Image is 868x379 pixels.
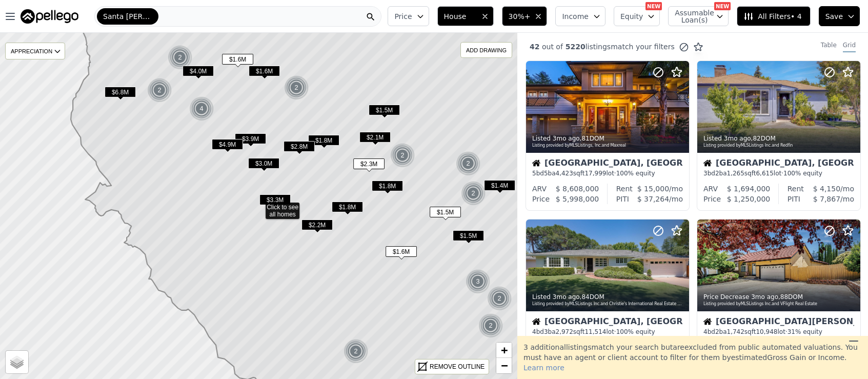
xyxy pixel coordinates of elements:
span: $ 15,000 [637,185,669,193]
div: 2 [344,339,368,364]
div: $1.5M [453,230,484,245]
span: $1.6M [249,66,280,76]
div: Price [703,194,721,204]
a: Listed 3mo ago,81DOMListing provided byMLSListings, Inc.and MaxrealHouse[GEOGRAPHIC_DATA], [GEOGR... [526,61,689,211]
span: 5220 [563,43,586,51]
div: 3 additional listing s match your search but are excluded from public automated valuations. You m... [517,336,868,379]
div: Grid [843,41,856,52]
a: Zoom in [496,343,512,358]
time: 2025-05-27 08:00 [553,293,580,301]
img: g1.png [487,286,512,311]
span: 10,948 [756,328,777,335]
span: 11,514 [584,328,606,335]
div: 2 [168,45,192,70]
div: [GEOGRAPHIC_DATA], [GEOGRAPHIC_DATA] [532,159,683,169]
button: Price [388,6,429,26]
div: Price Decrease , 88 DOM [703,293,855,301]
div: NEW [645,2,662,10]
div: Table [821,41,837,52]
span: Price [394,11,412,22]
div: 4 [189,96,214,121]
div: $1.6M [386,246,417,261]
div: 2 [487,286,512,311]
img: House [703,317,712,326]
div: Listing provided by MLSListings Inc. and Redfin [703,143,855,149]
span: $3.3M [259,194,291,205]
div: Listed , 81 DOM [532,134,684,143]
span: − [501,359,508,372]
span: $4.9M [212,139,243,150]
span: Save [825,11,843,22]
span: 4,423 [556,170,573,177]
div: 2 [461,181,486,206]
div: ARV [532,184,547,194]
span: $1.4M [484,180,515,191]
span: 42 [530,43,539,51]
div: $1.6M [222,54,253,69]
button: Save [819,6,860,26]
span: $1.5M [369,105,400,115]
img: g1.png [466,269,491,294]
div: APPRECIATION [5,43,65,59]
div: $3.9M [235,133,266,148]
div: /mo [633,184,683,194]
time: 2025-05-29 18:38 [553,135,580,142]
img: g1.png [147,78,172,103]
img: g1.png [456,151,481,176]
div: 2 [478,313,503,338]
span: 1,742 [727,328,744,335]
div: Price [532,194,550,204]
div: 4 bd 3 ba sqft lot · 100% equity [532,328,683,336]
button: Equity [614,6,660,26]
div: 2 [147,78,172,103]
span: $4.0M [183,66,214,76]
div: $1.5M [430,207,461,222]
span: Income [562,11,589,22]
span: + [501,344,508,356]
div: $1.8M [372,181,403,195]
span: $1.6M [222,54,253,65]
div: $1.6M [249,66,280,81]
span: match your filters [611,42,675,52]
span: 30%+ [509,11,531,22]
div: [GEOGRAPHIC_DATA], [GEOGRAPHIC_DATA] [703,159,854,169]
div: PITI [616,194,629,204]
button: All Filters• 4 [737,6,810,26]
div: 3 bd 2 ba sqft lot · 100% equity [703,169,854,177]
div: [GEOGRAPHIC_DATA][PERSON_NAME] ([GEOGRAPHIC_DATA][PERSON_NAME]) [703,317,854,328]
div: REMOVE OUTLINE [430,362,485,371]
a: Price Decrease 3mo ago,88DOMListing provided byMLSListings Inc.and VFlight Real EstateHouse[GEOGR... [697,219,860,369]
span: 2,972 [556,328,573,335]
span: House [444,11,477,22]
span: $1.5M [453,230,484,241]
div: $1.5M [369,105,400,119]
span: $1.8M [372,181,403,191]
div: [GEOGRAPHIC_DATA], [GEOGRAPHIC_DATA] [532,317,683,328]
div: 5 bd 5 ba sqft lot · 100% equity [532,169,683,177]
img: g1.png [461,181,486,206]
span: $2.1M [359,132,391,143]
div: Listed , 84 DOM [532,293,684,301]
div: 3 [466,269,490,294]
img: House [703,159,712,167]
div: $1.4M [484,180,515,195]
div: $3.0M [248,158,279,173]
div: $2.3M [353,158,385,173]
div: ARV [703,184,718,194]
span: $2.2M [301,220,333,230]
time: 2025-05-28 22:18 [724,135,751,142]
span: $ 37,264 [637,195,669,203]
div: $1.8M [332,202,363,216]
span: $1.5M [430,207,461,217]
span: $ 1,250,000 [727,195,771,203]
img: House [532,317,540,326]
span: $ 5,998,000 [556,195,599,203]
a: Listed 3mo ago,84DOMListing provided byMLSListings Inc.and Christie's International Real Estate S... [526,219,689,369]
span: $1.6M [386,246,417,257]
div: /mo [629,194,683,204]
div: ADD DRAWING [461,43,512,57]
button: Income [555,6,605,26]
span: Assumable Loan(s) [675,9,708,24]
span: All Filters • 4 [743,11,801,22]
span: Santa [PERSON_NAME] [103,11,152,22]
